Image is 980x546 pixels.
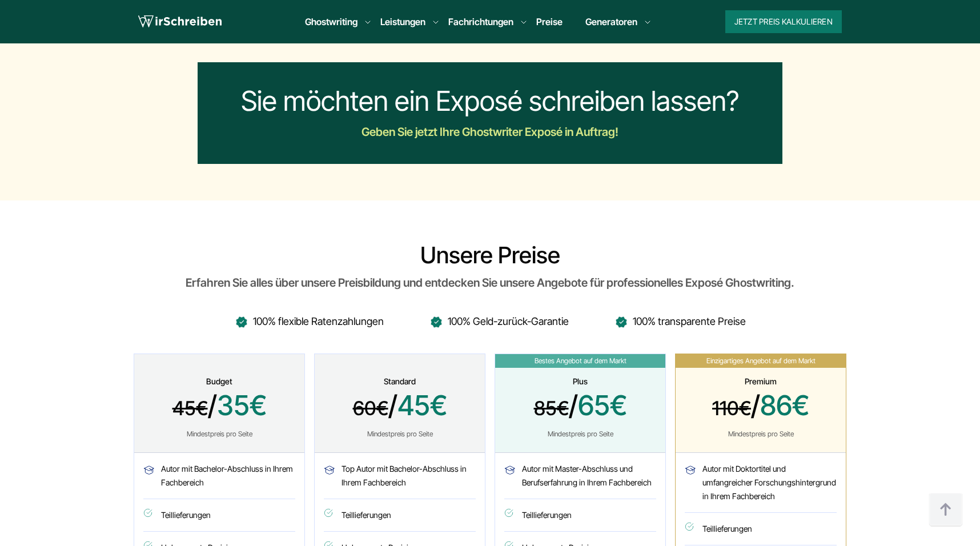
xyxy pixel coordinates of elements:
span: 35€ [217,388,267,422]
a: Preise [536,16,563,27]
div: Mindestpreis pro Seite [328,429,471,439]
li: Teillieferungen [143,499,295,532]
div: Mindestpreis pro Seite [689,429,832,439]
img: logo wirschreiben [138,13,222,30]
div: Budget [148,377,291,386]
li: Teillieferungen [504,499,656,532]
li: Autor mit Doktortitel und umfangreicher Forschungshintergrund in Ihrem Fachbereich [685,462,837,513]
span: Einzigartiges Angebot auf dem Markt [676,354,846,368]
button: Jetzt Preis kalkulieren [725,10,842,33]
span: / [689,390,832,424]
span: 65€ [578,388,627,422]
span: 86€ [760,388,809,422]
span: / [148,390,291,424]
li: 100% transparente Preise [614,312,746,331]
div: Geben Sie jetzt Ihre Ghostwriter Exposé in Auftrag! [283,123,697,141]
a: Leistungen [380,15,425,29]
li: Top Autor mit Bachelor-Abschluss in Ihrem Fachbereich [324,462,476,499]
h2: Unsere Preise [134,242,846,269]
div: Erfahren Sie alles über unsere Preisbildung und entdecken Sie unsere Angebote für professionelles... [134,274,846,292]
span: 110€ [712,396,751,420]
span: 85€ [534,396,569,420]
div: Standard [328,377,471,386]
div: Plus [509,377,652,386]
div: Mindestpreis pro Seite [148,429,291,439]
li: 100% flexible Ratenzahlungen [235,312,384,331]
li: 100% Geld-zurück-Garantie [429,312,569,331]
span: 45€ [172,396,208,420]
li: Teillieferungen [685,513,837,545]
a: Fachrichtungen [448,15,513,29]
div: Premium [689,377,832,386]
span: / [328,390,471,424]
img: button top [929,493,963,527]
div: Mindestpreis pro Seite [509,429,652,439]
a: Ghostwriting [305,15,358,29]
li: Teillieferungen [324,499,476,532]
span: Bestes Angebot auf dem Markt [495,354,665,368]
div: Sie möchten ein Exposé schreiben lassen? [207,85,773,117]
li: Autor mit Master-Abschluss und Berufserfahrung in Ihrem Fachbereich [504,462,656,499]
li: Autor mit Bachelor-Abschluss in Ihrem Fachbereich [143,462,295,499]
span: 60€ [353,396,388,420]
span: 45€ [397,388,447,422]
span: / [509,390,652,424]
a: Generatoren [585,15,637,29]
